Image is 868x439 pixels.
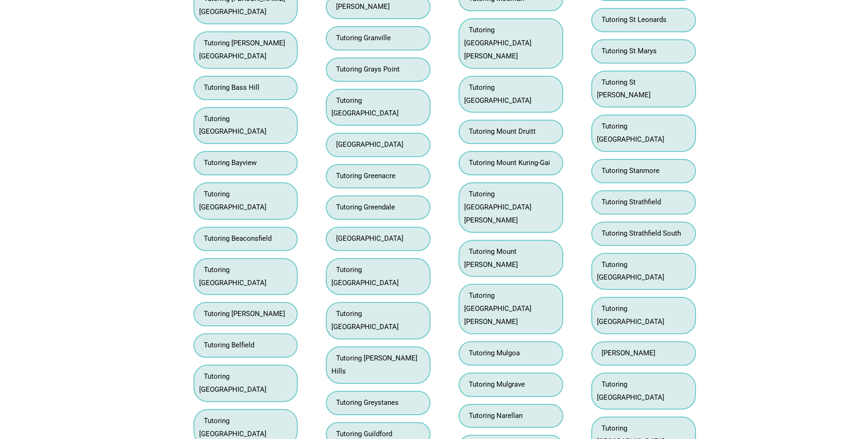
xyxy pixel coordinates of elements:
a: Tutoring St Marys [597,47,657,55]
a: Tutoring [GEOGRAPHIC_DATA] [597,304,664,326]
a: Tutoring [GEOGRAPHIC_DATA] [331,266,399,287]
a: Tutoring [GEOGRAPHIC_DATA][PERSON_NAME] [464,291,531,326]
a: [GEOGRAPHIC_DATA] [331,234,403,243]
a: Tutoring Strathfield [597,198,661,206]
a: [PERSON_NAME] [331,2,390,11]
a: Tutoring [PERSON_NAME] Hills [331,354,417,375]
a: Tutoring [GEOGRAPHIC_DATA][PERSON_NAME] [464,26,531,60]
a: Tutoring Strathfield South [597,229,681,237]
a: [PERSON_NAME] [597,349,655,357]
a: Tutoring [GEOGRAPHIC_DATA] [331,96,399,118]
a: Tutoring Greystanes [331,398,399,407]
a: Tutoring [GEOGRAPHIC_DATA][PERSON_NAME] [464,190,531,224]
a: Tutoring Guildford [331,430,392,438]
a: Tutoring [GEOGRAPHIC_DATA] [597,380,664,402]
a: Tutoring Granville [331,34,391,42]
a: Tutoring [GEOGRAPHIC_DATA] [199,266,266,287]
a: Tutoring Grays Point [331,65,400,73]
a: Tutoring Stanmore [597,166,660,175]
a: Tutoring Belfield [199,341,254,349]
a: Tutoring St [PERSON_NAME] [597,78,651,100]
a: Tutoring [GEOGRAPHIC_DATA] [199,115,266,136]
a: Tutoring [GEOGRAPHIC_DATA] [199,372,266,394]
a: Tutoring Mulgoa [464,349,520,357]
a: Tutoring [GEOGRAPHIC_DATA] [199,190,266,211]
a: Tutoring Bayview [199,158,257,167]
a: Tutoring [GEOGRAPHIC_DATA] [597,260,664,282]
a: Tutoring [GEOGRAPHIC_DATA] [464,83,531,105]
a: Tutoring Greendale [331,203,395,211]
a: Tutoring Bass Hill [199,83,259,92]
a: Tutoring [PERSON_NAME][GEOGRAPHIC_DATA] [199,39,285,60]
a: Tutoring Mount Kuring-Gai [464,158,550,167]
a: Tutoring Mount Druitt [464,127,536,136]
a: Tutoring [GEOGRAPHIC_DATA] [597,122,664,144]
a: [GEOGRAPHIC_DATA] [331,140,403,149]
a: Tutoring [GEOGRAPHIC_DATA] [331,309,399,331]
a: Tutoring Greenacre [331,172,395,180]
a: Tutoring Narellan [464,411,523,420]
a: Tutoring Beaconsfield [199,234,272,243]
a: Tutoring [GEOGRAPHIC_DATA] [199,417,266,438]
iframe: Chat Widget [712,333,868,439]
a: Tutoring [PERSON_NAME] [199,309,285,318]
a: Tutoring Mulgrave [464,380,525,389]
a: Tutoring Mount [PERSON_NAME] [464,247,518,269]
a: Tutoring St Leonards [597,15,667,24]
